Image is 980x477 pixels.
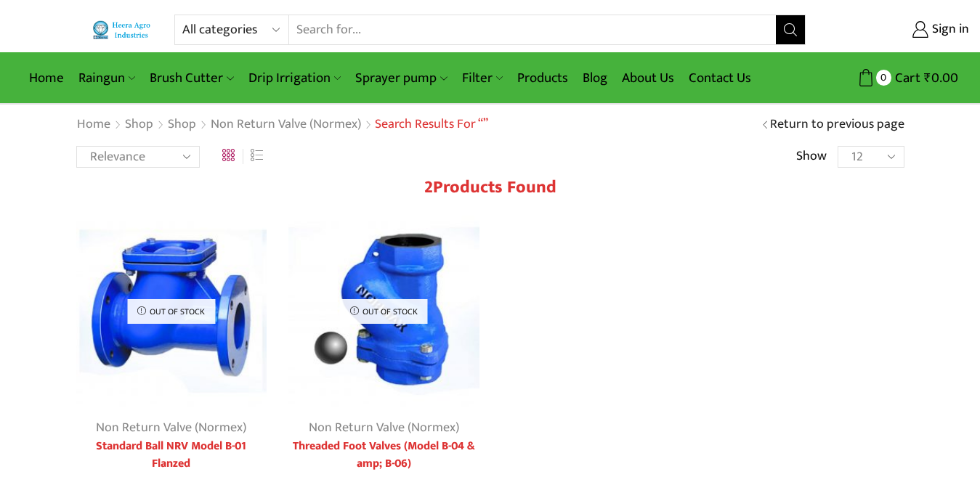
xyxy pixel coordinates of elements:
a: Home [76,115,111,134]
span: Sign in [928,20,969,39]
img: Non Return Valve [288,216,479,407]
bdi: 0.00 [924,67,958,89]
a: 0 Cart ₹0.00 [820,65,958,91]
span: 0 [876,70,891,85]
a: Standard Ball NRV Model B-01 Flanzed [76,438,267,473]
a: Threaded Foot Valves (Model B-04 & amp; B-06) [288,438,479,473]
img: Standard Ball NRV Model B-01 Flanzed [76,216,267,407]
nav: Breadcrumb [76,115,488,134]
a: Sprayer pump [348,61,454,95]
a: Shop [167,115,197,134]
a: Raingun [71,61,142,95]
a: Shop [124,115,154,134]
a: Products [510,61,575,95]
span: 2 [424,173,433,202]
a: Home [22,61,71,95]
a: Sign in [827,17,969,43]
select: Shop order [76,146,200,168]
p: Out of stock [127,299,215,324]
a: Return to previous page [770,115,904,134]
span: Products found [433,173,556,202]
a: Filter [455,61,510,95]
input: Search for... [289,15,776,44]
a: Blog [575,61,615,95]
span: Cart [891,68,920,88]
span: Show [796,147,827,166]
button: Search button [776,15,805,44]
a: About Us [615,61,681,95]
a: Non Return Valve (Normex) [309,417,459,439]
a: Drip Irrigation [241,61,348,95]
a: Brush Cutter [142,61,240,95]
a: Non Return Valve (Normex) [210,115,362,134]
span: ₹ [924,67,931,89]
h1: Search results for “” [375,117,488,133]
p: Out of stock [340,299,428,324]
a: Non Return Valve (Normex) [96,417,246,439]
a: Contact Us [681,61,758,95]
